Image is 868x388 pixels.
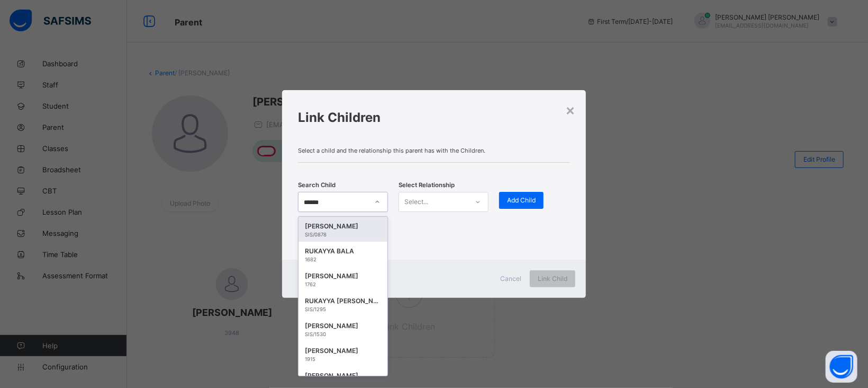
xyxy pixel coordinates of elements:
[305,271,381,281] div: [PERSON_NAME]
[305,221,381,232] div: [PERSON_NAME]
[507,196,536,204] span: Add Child
[305,371,381,381] div: [PERSON_NAME]
[305,296,381,306] div: RUKAYYA [PERSON_NAME]
[298,181,336,189] span: Search Child
[305,246,381,257] div: RUKAYYA BALA
[826,351,857,383] button: Open asap
[305,306,381,312] div: SIS/1295
[305,331,381,337] div: SIS/1530
[305,321,381,331] div: [PERSON_NAME]
[399,181,455,189] span: Select Relationship
[404,192,428,212] div: Select...
[500,275,521,283] span: Cancel
[305,356,381,362] div: 1915
[305,281,381,287] div: 1762
[298,147,570,154] span: Select a child and the relationship this parent has with the Children.
[538,275,567,283] span: Link Child
[565,101,575,119] div: ×
[305,346,381,356] div: [PERSON_NAME]
[305,257,381,262] div: 1682
[305,232,381,237] div: SIS/0878
[298,110,570,125] h1: Link Children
